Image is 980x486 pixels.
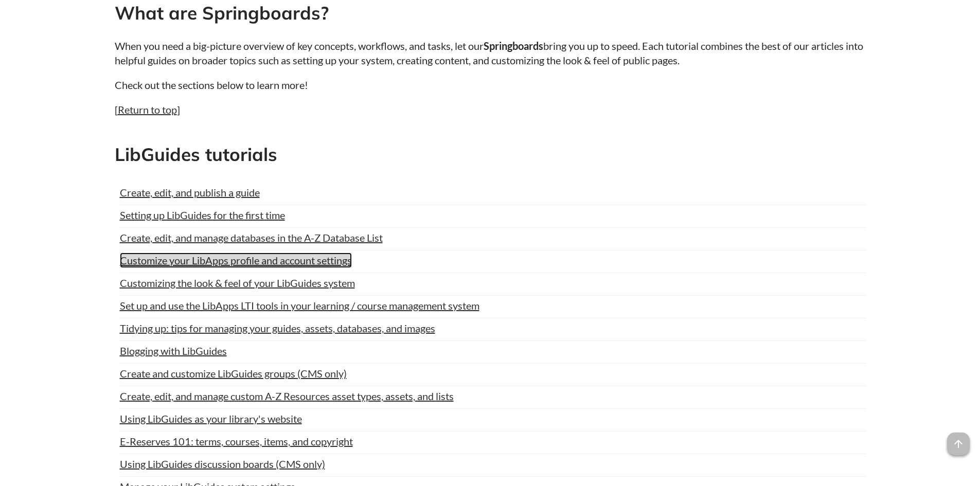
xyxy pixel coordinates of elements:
[120,388,454,404] a: Create, edit, and manage custom A-Z Resources asset types, assets, and lists
[115,78,866,92] p: Check out the sections below to learn more!
[115,142,866,167] h2: LibGuides tutorials
[120,207,285,223] a: Setting up LibGuides for the first time
[118,103,177,116] a: Return to top
[120,275,355,291] a: Customizing the look & feel of your LibGuides system
[484,40,543,52] strong: Springboards
[120,366,347,381] a: Create and customize LibGuides groups (CMS only)
[120,298,479,313] a: Set up and use the LibApps LTI tools in your learning / course management system
[947,433,970,455] span: arrow_upward
[947,434,970,446] a: arrow_upward
[120,343,227,358] a: Blogging with LibGuides
[120,185,260,200] a: Create, edit, and publish a guide
[120,253,352,268] a: Customize your LibApps profile and account settings
[115,102,866,117] p: [ ]
[115,1,866,26] h2: What are Springboards?
[120,456,325,472] a: Using LibGuides discussion boards (CMS only)
[115,39,866,67] p: When you need a big-picture overview of key concepts, workflows, and tasks, let our bring you up ...
[120,434,353,449] a: E-Reserves 101: terms, courses, items, and copyright
[120,320,435,336] a: Tidying up: tips for managing your guides, assets, databases, and images
[120,230,383,245] a: Create, edit, and manage databases in the A-Z Database List
[120,411,302,426] a: Using LibGuides as your library's website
